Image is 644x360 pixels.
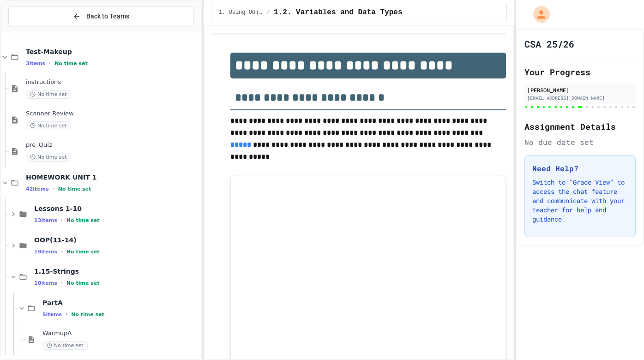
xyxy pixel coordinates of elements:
[34,236,199,244] span: OOP(11-14)
[66,280,100,286] span: No time set
[61,248,63,255] span: •
[34,204,199,213] span: Lessons 1-10
[66,249,100,255] span: No time set
[54,60,88,66] span: No time set
[527,95,633,102] div: [EMAIL_ADDRESS][DOMAIN_NAME]
[26,90,71,99] span: No time set
[61,279,63,287] span: •
[524,137,636,148] div: No due date set
[524,66,636,78] h2: Your Progress
[267,9,270,16] span: /
[49,60,51,67] span: •
[58,186,91,192] span: No time set
[66,217,100,223] span: No time set
[8,6,193,26] button: Back to Teams
[524,4,552,25] div: My Account
[26,186,49,192] span: 42 items
[605,323,635,351] iframe: chat widget
[26,121,71,130] span: No time set
[42,312,62,318] span: 5 items
[26,78,199,86] span: instructions
[61,216,63,224] span: •
[42,299,199,307] span: PartA
[42,330,199,337] span: WarmupA
[71,312,104,318] span: No time set
[26,141,199,149] span: pre_Quiz
[219,9,263,16] span: 1. Using Objects and Methods
[274,7,402,18] span: 1.2. Variables and Data Types
[532,163,628,174] h3: Need Help?
[34,249,57,255] span: 19 items
[567,283,635,322] iframe: chat widget
[524,37,574,50] h1: CSA 25/26
[26,173,199,181] span: HOMEWORK UNIT 1
[26,110,199,118] span: Scanner Review
[53,185,54,192] span: •
[26,48,199,56] span: Test-Makeup
[34,267,199,276] span: 1.15-Strings
[26,153,71,162] span: No time set
[34,217,57,223] span: 13 items
[26,60,45,66] span: 3 items
[66,311,67,318] span: •
[42,341,88,350] span: No time set
[524,120,636,133] h2: Assignment Details
[86,12,129,21] span: Back to Teams
[532,178,628,224] p: Switch to "Grade View" to access the chat feature and communicate with your teacher for help and ...
[34,280,57,286] span: 10 items
[527,86,633,94] div: [PERSON_NAME]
